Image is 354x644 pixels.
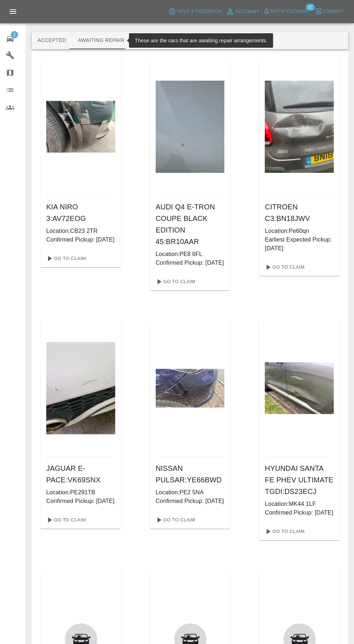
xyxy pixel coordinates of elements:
[156,201,225,247] h6: AUDI Q4 E-TRON COUPE BLACK EDITION 45 : BR10AAR
[11,31,18,38] span: 2
[156,462,225,486] h6: NISSAN PULSAR : YE66BWD
[323,7,344,16] span: Logout
[206,32,239,49] button: Paid
[262,261,306,273] a: Go To Claim
[72,32,130,49] button: Awaiting Repair
[235,8,259,16] span: Account
[261,6,310,17] button: Notifications
[4,3,22,20] button: Open drawer
[46,497,115,506] p: Confirmed Pickup: [DATE]
[32,32,72,49] button: Accepted
[46,488,115,497] p: Location: PE291TB
[43,253,88,264] a: Go To Claim
[167,6,224,17] button: Help & Feedback
[265,508,334,517] p: Confirmed Pickup: [DATE]
[153,514,197,526] a: Go To Claim
[265,227,334,235] p: Location: Pe60qn
[130,32,168,49] button: In Repair
[168,32,206,49] button: Repaired
[156,488,225,497] p: Location: PE2 5NA
[265,500,334,508] p: Location: MK44 1LF
[43,514,88,526] a: Go To Claim
[306,4,315,11] span: 37
[46,227,115,235] p: Location: CB23 2TR
[46,235,115,244] p: Confirmed Pickup: [DATE]
[156,497,225,506] p: Confirmed Pickup: [DATE]
[46,201,115,224] h6: KIA NIRO 3 : AV72EOG
[262,526,306,537] a: Go To Claim
[271,7,308,16] span: Notifications
[46,462,115,486] h6: JAGUAR E-PACE : VK69SNX
[224,6,261,17] a: Account
[156,250,225,259] p: Location: PE8 6FL
[177,7,222,16] span: Help & Feedback
[313,6,345,17] button: Logout
[265,201,334,224] h6: CITROEN C3 : BN18JWV
[153,276,197,287] a: Go To Claim
[265,235,334,253] p: Earliest Expected Pickup: [DATE]
[156,259,225,267] p: Confirmed Pickup: [DATE]
[265,462,334,497] h6: HYUNDAI SANTA FE PHEV ULTIMATE TGDI : DS23ECJ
